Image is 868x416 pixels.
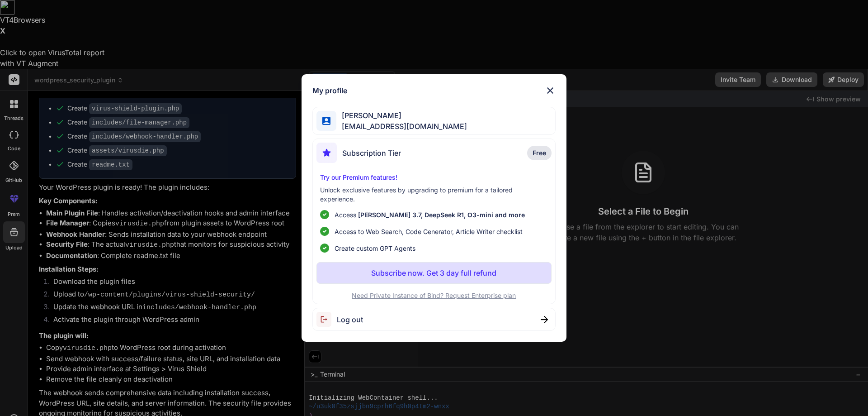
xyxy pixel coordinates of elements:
h1: My profile [312,85,347,96]
img: checklist [320,210,329,219]
span: [PERSON_NAME] 3.7, DeepSeek R1, O3-mini and more [358,211,525,219]
button: Subscribe now. Get 3 day full refund [316,262,552,284]
span: Create custom GPT Agents [335,244,415,253]
span: Free [533,148,546,158]
span: [PERSON_NAME] [336,110,467,121]
img: subscription [316,143,337,163]
img: close [545,85,556,96]
img: profile [322,117,331,125]
span: [EMAIL_ADDRESS][DOMAIN_NAME] [336,121,467,132]
img: checklist [320,244,329,253]
img: logout [316,312,337,327]
p: Need Private Instance of Bind? Request Enterprise plan [316,291,552,300]
p: Access [335,210,525,220]
span: Subscription Tier [342,148,401,158]
p: Try our Premium features! [320,173,548,182]
img: checklist [320,227,329,236]
span: Access to Web Search, Code Generator, Article Writer checklist [335,227,523,236]
span: Log out [337,314,363,325]
img: close [541,316,548,323]
p: Unlock exclusive features by upgrading to premium for a tailored experience. [320,186,548,204]
p: Subscribe now. Get 3 day full refund [371,268,496,278]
